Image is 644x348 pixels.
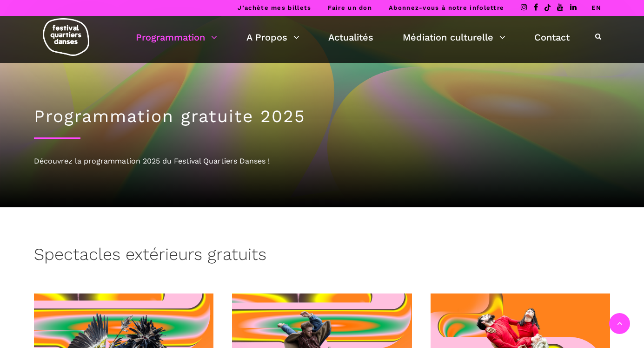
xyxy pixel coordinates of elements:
a: Contact [534,29,570,45]
a: A Propos [246,29,299,45]
a: EN [591,4,601,11]
img: logo-fqd-med [43,18,89,56]
h3: Spectacles extérieurs gratuits [34,245,266,268]
a: Programmation [136,29,217,45]
a: Médiation culturelle [403,29,505,45]
a: Abonnez-vous à notre infolettre [389,4,504,11]
h1: Programmation gratuite 2025 [34,106,611,127]
a: J’achète mes billets [238,4,311,11]
div: Découvrez la programmation 2025 du Festival Quartiers Danses ! [34,155,611,167]
a: Actualités [328,29,373,45]
a: Faire un don [328,4,372,11]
